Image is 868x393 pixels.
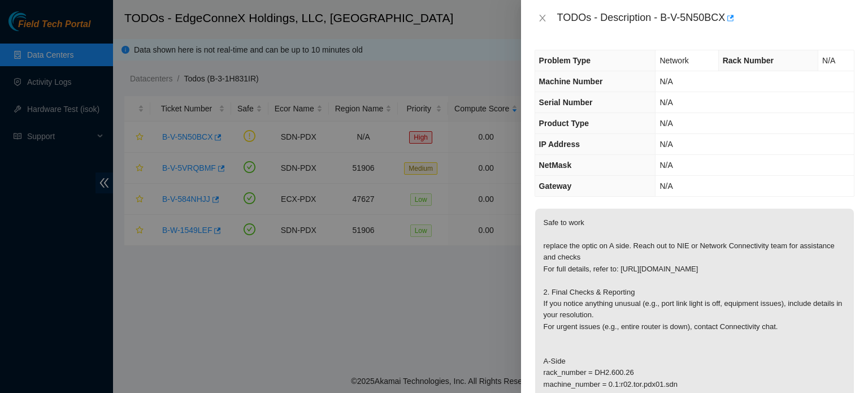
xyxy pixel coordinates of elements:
[539,140,580,149] span: IP Address
[659,182,672,191] span: N/A
[659,161,672,170] span: N/A
[659,119,672,128] span: N/A
[538,14,547,23] span: close
[539,77,603,86] span: Machine Number
[557,9,854,27] div: TODOs - Description - B-V-5N50BCX
[822,56,835,65] span: N/A
[539,182,572,191] span: Gateway
[539,119,589,128] span: Product Type
[659,98,672,107] span: N/A
[659,77,672,86] span: N/A
[535,13,550,24] button: Close
[539,161,572,170] span: NetMask
[659,140,672,149] span: N/A
[723,56,774,65] span: Rack Number
[659,56,688,65] span: Network
[539,56,591,65] span: Problem Type
[539,98,593,107] span: Serial Number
